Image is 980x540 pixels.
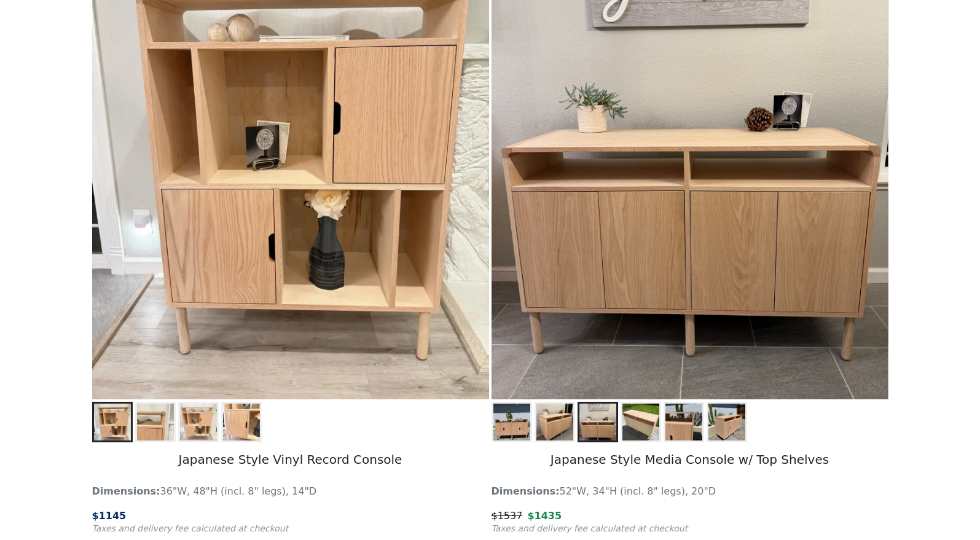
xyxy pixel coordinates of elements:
img: Media Console /w Top Shelf - Blank Face Front View [579,404,616,440]
h5: Japanese Style Media Console w/ Top Shelves [492,442,888,479]
img: Media Console /w Top Shelf - Inside & Outside Round Corners [665,404,702,440]
img: Media Console /w Top Shelf - Front [493,404,530,440]
img: Japanese Style Vinyl Record Console Front View [94,404,131,440]
small: Taxes and delivery fee calculated at checkout [92,523,289,533]
h5: Japanese Style Vinyl Record Console [92,442,489,479]
strong: Dimensions: [492,485,560,497]
small: Taxes and delivery fee calculated at checkout [492,523,688,533]
img: Media Console /w Top Shelf - Blank Face Right View [536,404,573,440]
img: Japanese Style Vinyl Record Console Signature Round Corners [137,404,174,440]
img: Media Console /w Top Shelf - Backpanel [622,404,659,440]
s: $ 1537 [492,510,523,522]
strong: Dimensions: [92,485,160,497]
p: 36"W, 48"H (incl. 8" legs), 14"D [92,484,489,499]
img: Japanese Style Vinyl Record Console Landscape View [180,404,217,440]
span: $ 1435 [527,510,562,522]
img: Japanese Style Vinyl Record Console Bottom Door [223,404,260,440]
img: Media Console /w Top Shelf - Cutoff Side View [708,404,745,440]
span: $ 1145 [92,510,127,522]
p: 52"W, 34"H (incl. 8" legs), 20"D [492,484,888,499]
